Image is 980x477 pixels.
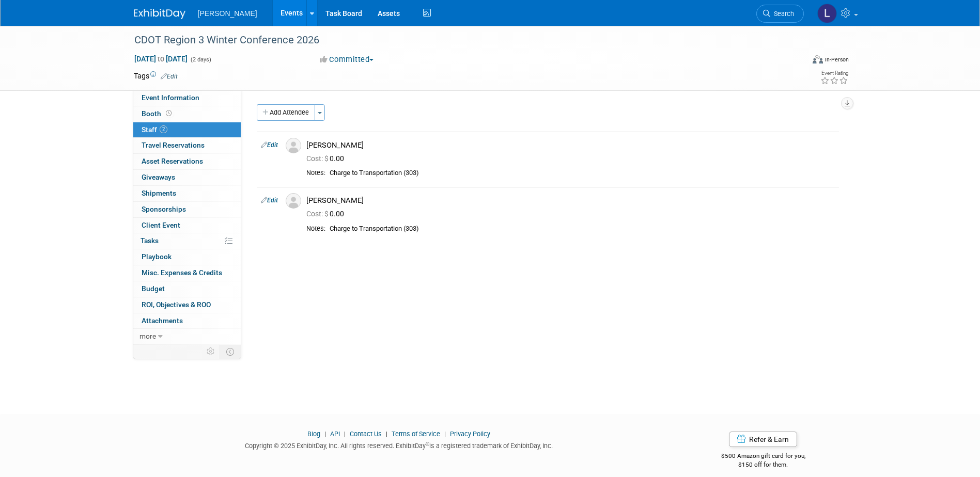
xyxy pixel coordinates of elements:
a: Privacy Policy [450,430,490,438]
div: [PERSON_NAME] [306,140,835,150]
td: Toggle Event Tabs [220,345,241,358]
span: Staff [142,125,167,134]
a: Edit [261,141,278,149]
a: Asset Reservations [133,154,241,169]
div: $150 off for them. [680,460,847,469]
div: Charge to Transportation (303) [330,169,835,178]
a: Refer & Earn [729,432,797,447]
span: 2 [160,125,167,133]
a: Shipments [133,186,241,201]
a: Event Information [133,90,241,106]
a: Client Event [133,218,241,233]
span: [DATE] [DATE] [134,54,188,63]
button: Add Attendee [257,104,315,121]
a: Contact Us [350,430,382,438]
a: Travel Reservations [133,138,241,153]
span: Cost: $ [306,154,330,163]
span: Sponsorships [142,205,186,213]
a: more [133,329,241,344]
a: Misc. Expenses & Credits [133,265,241,281]
td: Personalize Event Tab Strip [202,345,220,358]
button: Committed [316,54,378,65]
span: | [322,430,329,438]
span: Attachments [142,316,183,325]
a: Booth [133,106,241,122]
img: Associate-Profile-5.png [286,138,301,153]
div: Notes: [306,169,325,177]
span: Budget [142,284,165,293]
a: Terms of Service [392,430,440,438]
span: more [139,332,156,340]
span: 0.00 [306,210,348,218]
span: Search [770,10,794,18]
a: Blog [307,430,320,438]
img: ExhibitDay [134,9,185,19]
span: Booth not reserved yet [164,109,174,117]
a: ROI, Objectives & ROO [133,297,241,313]
span: | [341,430,348,438]
a: Playbook [133,249,241,265]
span: Tasks [141,236,159,245]
img: Format-Inperson.png [813,55,823,63]
span: Playbook [142,252,172,261]
div: Event Rating [820,71,848,76]
div: Charge to Transportation (303) [330,225,835,233]
span: | [383,430,390,438]
span: Asset Reservations [142,157,203,165]
span: ROI, Objectives & ROO [142,300,211,309]
img: Latice Spann [817,4,837,23]
sup: ® [426,441,429,447]
span: Shipments [142,189,176,197]
span: 0.00 [306,154,348,163]
span: Event Information [142,93,199,102]
div: Notes: [306,225,325,233]
span: Travel Reservations [142,141,205,149]
a: Attachments [133,313,241,329]
a: Edit [261,197,278,204]
a: Giveaways [133,170,241,185]
div: In-Person [825,56,849,63]
span: [PERSON_NAME] [198,9,257,18]
span: Booth [142,109,174,118]
a: Tasks [133,233,241,249]
span: | [442,430,448,438]
a: API [330,430,340,438]
td: Tags [134,71,178,81]
span: (2 days) [190,56,211,63]
div: $500 Amazon gift card for you, [680,445,847,469]
a: Budget [133,281,241,297]
div: Copyright © 2025 ExhibitDay, Inc. All rights reserved. ExhibitDay is a registered trademark of Ex... [134,439,665,451]
div: CDOT Region 3 Winter Conference 2026 [131,31,788,50]
span: to [156,55,166,63]
span: Misc. Expenses & Credits [142,268,222,277]
span: Cost: $ [306,210,330,218]
span: Giveaways [142,173,175,181]
a: Staff2 [133,122,241,138]
span: Client Event [142,221,180,229]
div: [PERSON_NAME] [306,196,835,205]
a: Edit [161,73,178,80]
a: Search [756,5,804,23]
div: Event Format [743,54,849,69]
img: Associate-Profile-5.png [286,193,301,209]
a: Sponsorships [133,202,241,217]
